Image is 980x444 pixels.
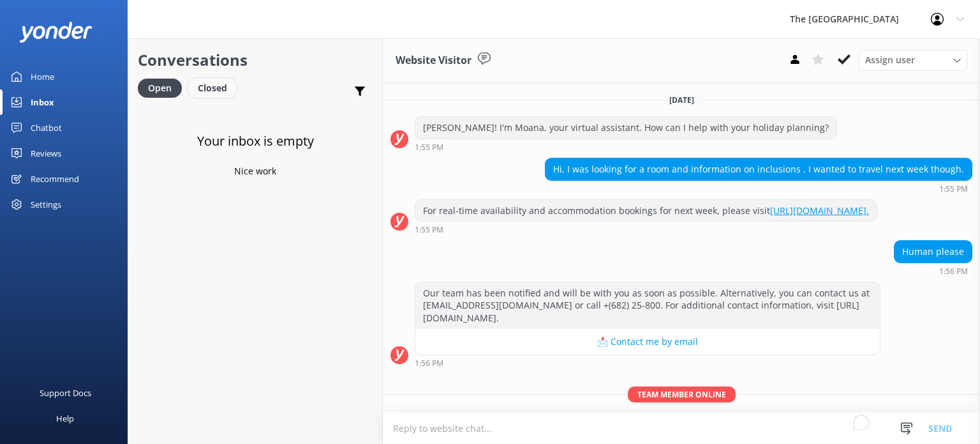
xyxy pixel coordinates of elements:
div: Our team has been notified and will be with you as soon as possible. Alternatively, you can conta... [415,282,880,329]
div: Aug 20 2025 07:55pm (UTC -10:00) Pacific/Honolulu [545,184,972,193]
a: [URL][DOMAIN_NAME]. [770,204,869,217]
a: Open [138,80,188,95]
textarea: To enrich screen reader interactions, please activate Accessibility in Grammarly extension settings [383,413,980,444]
span: Assign user [865,53,915,67]
div: Human please [895,241,972,263]
div: Aug 20 2025 07:56pm (UTC -10:00) Pacific/Honolulu [415,358,880,367]
span: Team member online [628,387,736,402]
div: Aug 20 2025 07:55pm (UTC -10:00) Pacific/Honolulu [415,142,837,151]
div: Aug 20 2025 07:56pm (UTC -10:00) Pacific/Honolulu [894,266,972,275]
div: For real-time availability and accommodation bookings for next week, please visit [415,200,877,222]
strong: 1:55 PM [939,185,968,193]
strong: 1:56 PM [415,360,443,367]
img: yonder-white-logo.png [19,22,93,43]
button: 📩 Contact me by email [415,329,880,355]
div: Hi, I was looking for a room and information on inclusions . I wanted to travel next week though. [546,158,972,180]
div: Home [31,64,54,89]
div: Aug 20 2025 07:55pm (UTC -10:00) Pacific/Honolulu [415,225,877,234]
strong: 1:56 PM [939,268,968,275]
span: [DATE] [662,95,702,105]
div: Recommend [31,166,79,192]
div: Reviews [31,141,61,166]
div: [PERSON_NAME]! I'm Moana, your virtual assistant. How can I help with your holiday planning? [415,117,836,139]
p: Nice work [234,164,276,178]
strong: 1:55 PM [415,226,443,234]
div: Open [138,79,182,98]
a: Closed [188,80,243,95]
strong: 1:55 PM [415,144,443,151]
h3: Your inbox is empty [197,131,314,151]
div: Closed [188,79,237,98]
div: Inbox [31,89,54,115]
h2: Conversations [138,48,373,72]
div: Chatbot [31,115,62,141]
h3: Website Visitor [396,52,471,69]
div: Help [56,406,74,431]
div: Settings [31,192,61,217]
div: Support Docs [40,380,91,406]
div: Assign User [859,50,967,70]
